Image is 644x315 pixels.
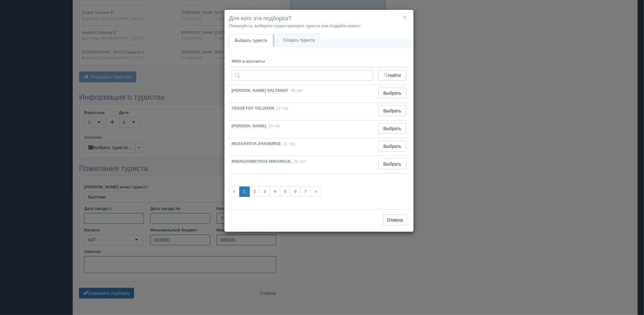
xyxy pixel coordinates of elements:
span: , 36 лет [291,159,306,164]
button: Отмена [383,215,407,225]
button: Выбрать [378,141,406,152]
b: MUSSAYEVA ZHANERKE [232,141,281,146]
b: IRMAGANBETOVA MIRAMGUL [232,159,292,164]
b: [PERSON_NAME] [232,123,266,128]
span: , 31 год [281,141,295,146]
a: 2 [249,186,260,197]
p: Пожалуйста, выберите существующего туриста или создайте нового [229,23,409,29]
a: 4 [270,186,280,197]
button: Выбрать [378,123,406,134]
button: Выбрать [378,105,406,116]
span: , 31 год [274,106,288,110]
a: 5 [280,186,291,197]
a: 6 [290,186,301,197]
button: Выбрать [378,88,406,98]
a: Создать туриста [278,34,321,47]
button: Найти [378,70,406,81]
a: 1 [239,186,250,197]
h4: Для кого эта подборка? [229,15,409,23]
a: Выбрать туриста [229,34,273,47]
a: 7 [300,186,311,197]
button: × [403,14,407,21]
span: « [229,186,240,197]
b: YESSETOV YELZHAN [232,106,274,110]
b: [PERSON_NAME] SALTANAT [232,88,289,93]
span: , 39 лет [266,123,281,128]
a: 3 [260,186,270,197]
a: » [310,186,321,197]
th: ФИО и контакты [229,56,376,67]
span: , 46 лет [288,88,303,93]
button: Выбрать [378,159,406,169]
input: Поиск по ФИО, паспорту или контактам [232,70,374,81]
